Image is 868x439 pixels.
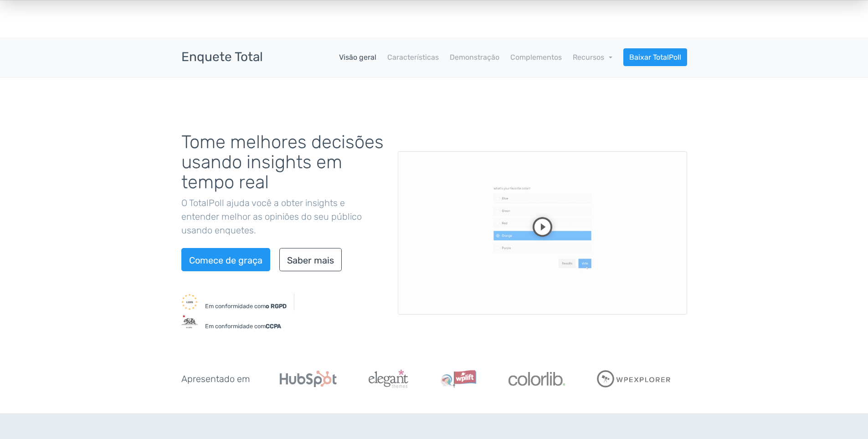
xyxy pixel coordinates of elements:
[181,314,198,330] img: CCPA
[181,131,384,153] font: Tome melhores decisões
[450,53,499,62] font: Demonstração
[450,52,499,63] a: Demonstração
[181,197,362,236] font: O TotalPoll ajuda você a obter insights e entender melhor as opiniões do seu público usando enque...
[280,371,337,387] img: Hubspot
[387,52,439,63] a: Características
[510,52,562,63] a: Complementos
[597,370,671,387] img: WPExplorer
[339,52,376,63] a: Visão geral
[510,53,562,62] font: Complementos
[266,323,281,330] font: CCPA
[508,372,565,386] img: Colorlib
[181,49,263,64] font: Enquete Total
[629,53,681,62] font: Baixar TotalPoll
[181,294,198,310] img: RGPD
[339,53,376,62] font: Visão geral
[266,303,287,310] font: o RGPD
[441,370,477,388] img: WPLift
[189,255,262,266] font: Comece de graça
[181,151,342,193] font: usando insights em tempo real
[573,53,604,62] font: Recursos
[369,370,408,388] img: Temas Elegantes
[205,303,266,310] font: Em conformidade com
[623,48,687,66] a: Baixar TotalPoll
[387,53,439,62] font: Características
[181,248,270,271] a: Comece de graça
[287,255,334,266] font: Saber mais
[205,323,266,330] font: Em conformidade com
[279,248,342,271] a: Saber mais
[181,373,250,384] font: Apresentado em
[573,53,612,62] a: Recursos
